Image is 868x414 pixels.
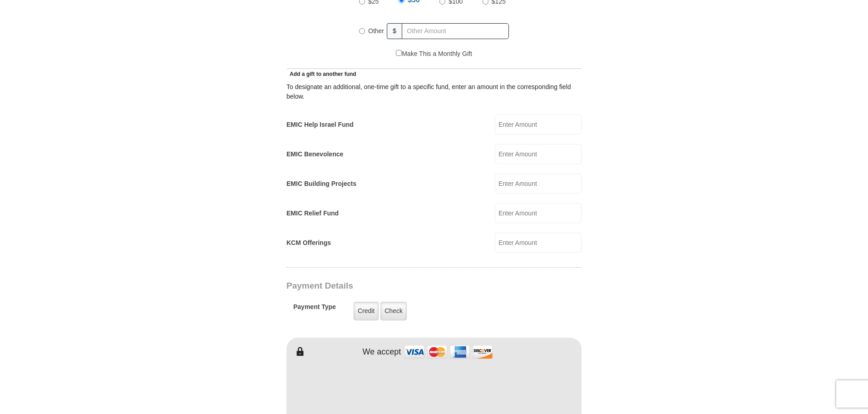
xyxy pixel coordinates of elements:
[495,174,582,194] input: Enter Amount
[402,23,509,39] input: Other Amount
[495,115,582,135] input: Enter Amount
[354,302,379,320] label: Credit
[286,209,339,218] label: EMIC Relief Fund
[363,347,401,357] h4: We accept
[286,281,518,291] h3: Payment Details
[495,233,582,253] input: Enter Amount
[387,23,402,39] span: $
[286,120,354,130] label: EMIC Help Israel Fund
[380,302,407,320] label: Check
[293,303,336,315] h5: Payment Type
[368,27,384,35] span: Other
[396,49,472,59] label: Make This a Monthly Gift
[403,342,494,362] img: credit cards accepted
[286,82,582,101] div: To designate an additional, one-time gift to a specific fund, enter an amount in the correspondin...
[286,71,356,77] span: Add a gift to another fund
[495,203,582,223] input: Enter Amount
[286,238,331,248] label: KCM Offerings
[286,150,343,159] label: EMIC Benevolence
[286,179,356,189] label: EMIC Building Projects
[495,144,582,164] input: Enter Amount
[396,50,402,56] input: Make This a Monthly Gift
